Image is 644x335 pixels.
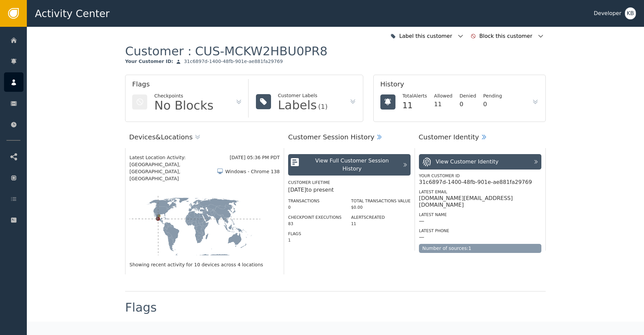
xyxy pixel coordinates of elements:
div: View Full Customer Session History [305,157,399,173]
div: Denied [460,92,476,99]
label: Total Transactions Value [351,199,411,203]
div: 0 [288,204,341,210]
div: CUS-MCKW2HBU0PR8 [195,44,327,59]
button: View Customer Identity [419,154,541,170]
span: Activity Center [35,6,110,21]
div: Latest Email [419,189,541,195]
div: $0.00 [351,204,411,210]
label: Customer Lifetime [288,180,330,185]
div: Number of sources: 1 [419,244,541,253]
button: Block this customer [469,29,546,44]
button: KB [625,7,636,19]
label: Transactions [288,199,320,203]
div: [DOMAIN_NAME][EMAIL_ADDRESS][DOMAIN_NAME] [419,195,541,208]
button: View Full Customer Session History [288,154,411,176]
div: No Blocks [154,99,214,112]
div: 31c6897d-1400-48fb-901e-ae881fa29769 [184,59,283,65]
label: Flags [288,231,301,236]
div: Labels [278,99,317,111]
div: Latest Phone [419,228,541,234]
div: Customer : [125,44,327,59]
div: 11 [402,99,427,112]
div: Flags [125,301,157,314]
div: Devices & Locations [129,132,193,142]
div: [DATE] 05:36 PM PDT [230,154,280,161]
div: (1) [318,103,327,110]
div: 11 [434,99,452,109]
div: Flags [132,79,242,92]
div: View Customer Identity [436,158,498,166]
div: Developer [594,9,621,17]
label: Alerts Created [351,215,385,220]
div: Your Customer ID [419,173,541,179]
div: 11 [351,221,411,227]
div: 0 [460,99,476,109]
div: Latest Name [419,212,541,218]
div: — [419,218,424,224]
span: [GEOGRAPHIC_DATA], [GEOGRAPHIC_DATA], [GEOGRAPHIC_DATA] [129,161,217,182]
div: Checkpoints [154,92,214,99]
div: History [380,79,539,92]
button: Label this customer [389,29,466,44]
div: 0 [483,99,502,109]
div: — [419,234,424,241]
div: Customer Labels [278,92,328,99]
div: Block this customer [479,32,534,40]
div: Label this customer [399,32,454,40]
div: [DATE] to present [288,186,411,194]
div: Windows - Chrome 138 [225,168,280,175]
div: 83 [288,221,341,227]
div: Pending [483,92,502,99]
div: Allowed [434,92,452,99]
div: Customer Identity [419,132,479,142]
label: Checkpoint Executions [288,215,341,220]
div: Latest Location Activity: [129,154,230,161]
div: 31c6897d-1400-48fb-901e-ae881fa29769 [419,179,532,186]
div: Your Customer ID : [125,59,173,65]
div: Showing recent activity for 10 devices across 4 locations [129,261,280,268]
div: 1 [288,237,341,243]
div: Customer Session History [288,132,374,142]
div: Total Alerts [402,92,427,99]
